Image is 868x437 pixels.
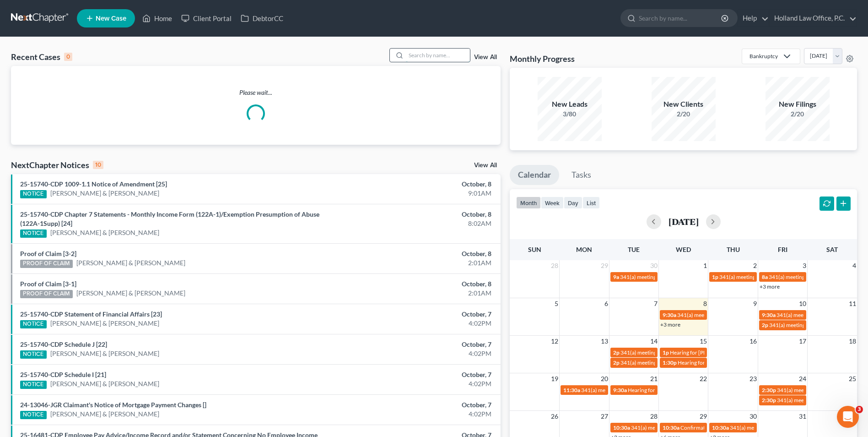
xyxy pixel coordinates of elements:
[20,210,319,227] a: 25-15740-CDP Chapter 7 Statements - Monthly Income Form (122A-1)/Exemption Presumption of Abuse (...
[600,373,609,384] span: 20
[712,273,718,280] span: 1p
[702,298,708,309] span: 8
[20,320,47,328] div: NOTICE
[798,411,807,422] span: 31
[340,400,491,410] div: October, 7
[20,280,76,288] a: Proof of Claim [3-1]
[652,99,716,109] div: New Clients
[762,397,776,404] span: 2:30p
[770,10,857,27] a: Holland Law Office, P.C.
[550,260,559,271] span: 28
[340,349,491,358] div: 4:02PM
[760,283,780,290] a: +3 more
[852,260,857,271] span: 4
[20,290,73,298] div: PROOF OF CLAIM
[11,88,501,97] p: Please wait...
[798,373,807,384] span: 24
[340,279,491,289] div: October, 8
[649,336,658,347] span: 14
[50,410,159,419] a: [PERSON_NAME] & [PERSON_NAME]
[20,411,47,419] div: NOTICE
[620,349,757,356] span: 341(a) meeting for [PERSON_NAME] & [PERSON_NAME]
[20,229,47,238] div: NOTICE
[550,336,559,347] span: 12
[762,311,776,318] span: 9:30a
[639,10,722,27] input: Search by name...
[798,336,807,347] span: 17
[11,159,103,170] div: NextChapter Notices
[719,273,856,280] span: 341(a) meeting for [PERSON_NAME] & [PERSON_NAME]
[538,109,602,119] div: 3/80
[727,246,740,253] span: Thu
[11,51,72,62] div: Recent Cases
[541,197,564,209] button: week
[613,387,627,393] span: 9:30a
[563,165,599,185] a: Tasks
[749,52,778,60] div: Bankruptcy
[20,310,162,318] a: 25-15740-CDP Statement of Financial Affairs [23]
[20,381,47,389] div: NOTICE
[752,260,758,271] span: 2
[613,424,630,431] span: 10:30a
[856,406,863,413] span: 3
[848,336,857,347] span: 18
[766,109,830,119] div: 2/20
[663,424,679,431] span: 10:30a
[604,298,609,309] span: 6
[96,15,126,22] span: New Case
[340,219,491,228] div: 8:02AM
[20,250,76,257] a: Proof of Claim [3-2]
[613,273,619,280] span: 9a
[340,210,491,219] div: October, 8
[649,260,658,271] span: 30
[550,411,559,422] span: 26
[510,165,559,185] a: Calendar
[340,249,491,258] div: October, 8
[699,411,708,422] span: 29
[50,349,159,358] a: [PERSON_NAME] & [PERSON_NAME]
[510,53,575,64] h3: Monthly Progress
[738,10,769,27] a: Help
[50,228,159,237] a: [PERSON_NAME] & [PERSON_NAME]
[702,260,708,271] span: 1
[730,424,867,431] span: 341(a) meeting for [PERSON_NAME] & [PERSON_NAME]
[50,379,159,388] a: [PERSON_NAME] & [PERSON_NAME]
[474,54,497,60] a: View All
[660,321,680,328] a: +3 more
[777,387,865,393] span: 341(a) meeting for [PERSON_NAME]
[798,298,807,309] span: 10
[837,406,859,428] iframe: Intercom live chat
[582,197,600,209] button: list
[50,319,159,328] a: [PERSON_NAME] & [PERSON_NAME]
[676,246,691,253] span: Wed
[236,10,288,27] a: DebtorCC
[600,411,609,422] span: 27
[670,349,790,356] span: Hearing for [PERSON_NAME] & [PERSON_NAME]
[340,410,491,419] div: 4:02PM
[340,310,491,319] div: October, 7
[340,319,491,328] div: 4:02PM
[138,10,177,27] a: Home
[20,180,167,188] a: 25-15740-CDP 1009-1.1 Notice of Amendment [25]
[50,189,159,198] a: [PERSON_NAME] & [PERSON_NAME]
[749,411,758,422] span: 30
[826,246,838,253] span: Sat
[620,273,708,280] span: 341(a) meeting for [PERSON_NAME]
[613,359,620,366] span: 2p
[550,373,559,384] span: 19
[564,197,582,209] button: day
[766,99,830,109] div: New Filings
[340,180,491,189] div: October, 8
[93,161,103,169] div: 10
[20,260,73,268] div: PROOF OF CLAIM
[474,162,497,169] a: View All
[699,373,708,384] span: 22
[600,260,609,271] span: 29
[628,387,699,393] span: Hearing for [PERSON_NAME]
[677,311,766,318] span: 341(a) meeting for [PERSON_NAME]
[649,373,658,384] span: 21
[340,370,491,379] div: October, 7
[528,246,541,253] span: Sun
[20,401,206,409] a: 24-13046-JGR Claimant's Notice of Mortgage Payment Changes []
[848,373,857,384] span: 25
